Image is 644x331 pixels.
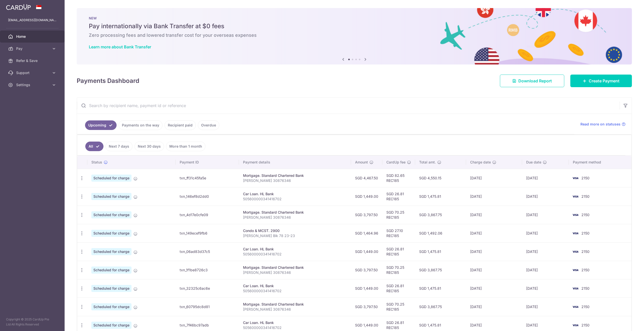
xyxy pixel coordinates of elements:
[91,160,102,165] span: Status
[176,279,239,297] td: txn_32325c6ac6e
[581,249,589,254] span: 2150
[526,160,541,165] span: Due date
[382,297,415,316] td: SGD 70.25 REC185
[351,242,382,261] td: SGD 1,449.00
[466,169,522,187] td: [DATE]
[91,322,131,329] span: Scheduled for charge
[355,160,368,165] span: Amount
[243,215,347,220] p: [PERSON_NAME] 30876346
[89,22,620,30] h5: Pay internationally via Bank Transfer at $0 fees
[351,297,382,316] td: SGD 3,797.50
[580,122,626,127] a: Read more on statuses
[415,169,466,187] td: SGD 4,550.15
[176,224,239,242] td: txn_149ecef9fb6
[351,279,382,297] td: SGD 1,449.00
[135,142,164,151] a: Next 30 days
[77,97,620,114] input: Search by recipient name, payment id or reference
[570,75,632,87] a: Create Payment
[176,156,239,169] th: Payment ID
[581,286,589,290] span: 2150
[8,18,57,23] p: [EMAIL_ADDRESS][DOMAIN_NAME]
[166,142,205,151] a: More than 1 month
[176,297,239,316] td: txn_60795dc8d81
[581,231,589,235] span: 2150
[91,193,131,200] span: Scheduled for charge
[386,160,406,165] span: CardUp fee
[581,176,589,180] span: 2150
[522,169,569,187] td: [DATE]
[176,206,239,224] td: txn_4d17e0cfe09
[16,58,49,63] span: Refer & Save
[243,288,347,293] p: 505600000341416702
[91,230,131,237] span: Scheduled for charge
[415,187,466,206] td: SGD 1,475.81
[89,16,620,20] p: NEW
[500,75,564,87] a: Download Report
[415,297,466,316] td: SGD 3,867.75
[239,156,351,169] th: Payment details
[581,194,589,198] span: 2150
[16,70,49,75] span: Support
[570,304,580,310] img: Bank Card
[77,8,632,64] img: Bank transfer banner
[415,261,466,279] td: SGD 3,867.75
[176,187,239,206] td: txn_146ef8d2dd0
[85,142,103,151] a: All
[243,265,347,270] div: Mortgage. Standard Chartered Bank
[91,267,131,274] span: Scheduled for charge
[466,206,522,224] td: [DATE]
[243,302,347,307] div: Mortgage. Standard Chartered Bank
[382,242,415,261] td: SGD 26.81 REC185
[522,261,569,279] td: [DATE]
[243,173,347,178] div: Mortgage. Standard Chartered Bank
[243,252,347,257] p: 505600000341416702
[466,297,522,316] td: [DATE]
[569,156,631,169] th: Payment method
[522,279,569,297] td: [DATE]
[77,76,139,85] h4: Payments Dashboard
[243,196,347,202] p: 505600000341416702
[351,206,382,224] td: SGD 3,797.50
[419,160,436,165] span: Total amt.
[91,248,131,255] span: Scheduled for charge
[382,187,415,206] td: SGD 26.81 REC185
[105,142,132,151] a: Next 7 days
[85,120,117,130] a: Upcoming
[570,322,580,328] img: Bank Card
[382,224,415,242] td: SGD 27.10 REC185
[243,228,347,233] div: Condo & MCST. 2900
[522,224,569,242] td: [DATE]
[176,242,239,261] td: txn_06ad83d37c5
[176,261,239,279] td: txn_1f1be8726c3
[119,120,163,130] a: Payments on the way
[581,268,589,272] span: 2150
[91,285,131,292] span: Scheduled for charge
[243,283,347,288] div: Car Loan. HL Bank
[243,210,347,215] div: Mortgage. Standard Chartered Bank
[382,279,415,297] td: SGD 26.81 REC185
[518,78,552,84] span: Download Report
[16,82,49,87] span: Settings
[89,44,151,49] a: Learn more about Bank Transfer
[522,187,569,206] td: [DATE]
[351,261,382,279] td: SGD 3,797.50
[243,270,347,275] p: [PERSON_NAME] 30876346
[415,279,466,297] td: SGD 1,475.81
[522,206,569,224] td: [DATE]
[570,267,580,273] img: Bank Card
[198,120,219,130] a: Overdue
[466,242,522,261] td: [DATE]
[351,169,382,187] td: SGD 4,467.50
[16,34,49,39] span: Home
[570,193,580,200] img: Bank Card
[470,160,491,165] span: Charge date
[589,78,620,84] span: Create Payment
[243,233,347,238] p: [PERSON_NAME] Blk 78 23-23
[581,305,589,309] span: 2150
[89,32,620,38] h6: Zero processing fees and lowered transfer cost for your overseas expenses
[522,242,569,261] td: [DATE]
[243,320,347,325] div: Car Loan. HL Bank
[351,224,382,242] td: SGD 1,464.96
[243,178,347,183] p: [PERSON_NAME] 30876346
[415,224,466,242] td: SGD 1,492.06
